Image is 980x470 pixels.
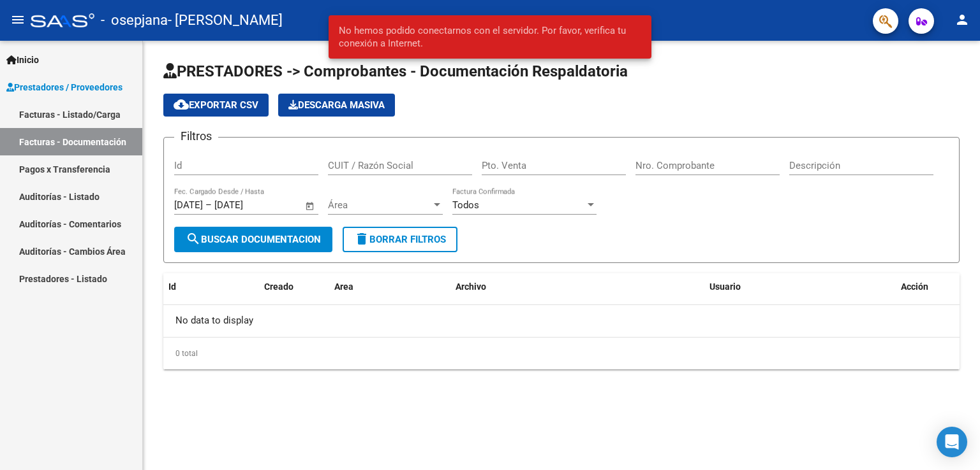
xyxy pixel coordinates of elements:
button: Borrar Filtros [343,227,457,252]
span: Buscar Documentacion [186,234,321,245]
app-download-masive: Descarga masiva de comprobantes (adjuntos) [278,94,395,117]
datatable-header-cell: Acción [896,273,960,301]
span: PRESTADORES -> Comprobantes - Documentación Respaldatoria [163,62,628,80]
span: Prestadores / Proveedores [6,80,122,94]
input: Fecha fin [214,199,276,211]
span: Inicio [6,53,39,67]
datatable-header-cell: Usuario [704,273,896,301]
span: - osepjana [101,6,168,34]
span: Creado [264,281,293,292]
span: Id [168,281,176,292]
button: Open calendar [303,199,318,213]
span: – [205,199,212,211]
mat-icon: person [954,12,970,27]
span: Todos [452,199,479,211]
button: Exportar CSV [163,94,269,117]
span: Area [334,281,353,292]
span: Borrar Filtros [354,234,446,245]
datatable-header-cell: Id [163,273,214,301]
span: Área [328,199,431,211]
span: Archivo [456,281,486,292]
span: Acción [901,281,928,292]
datatable-header-cell: Archivo [450,273,704,301]
span: Exportar CSV [174,99,258,111]
h3: Filtros [174,127,218,145]
mat-icon: search [186,231,201,246]
span: - [PERSON_NAME] [168,6,283,34]
div: Open Intercom Messenger [937,427,967,457]
div: No data to display [163,305,960,337]
button: Buscar Documentacion [174,227,332,252]
div: 0 total [163,338,960,369]
button: Descarga Masiva [278,94,395,117]
mat-icon: delete [354,231,369,246]
datatable-header-cell: Area [329,273,450,301]
mat-icon: cloud_download [174,97,189,112]
span: Descarga Masiva [288,99,385,111]
mat-icon: menu [10,12,26,27]
input: Fecha inicio [174,199,203,211]
span: No hemos podido conectarnos con el servidor. Por favor, verifica tu conexión a Internet. [339,24,642,50]
datatable-header-cell: Creado [259,273,329,301]
span: Usuario [709,281,741,292]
